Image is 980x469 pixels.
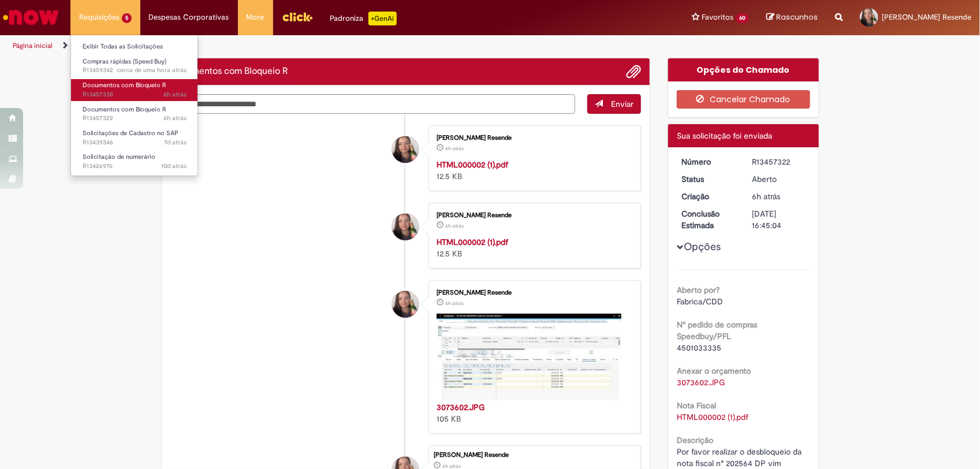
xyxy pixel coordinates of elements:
[437,402,485,412] a: 3073602.JPG
[83,152,155,161] span: Solicitação de numerário
[164,138,187,147] span: 7d atrás
[677,435,713,445] b: Descrição
[83,66,187,75] span: R13459342
[247,12,264,23] span: More
[677,319,757,341] b: N° pedido de compras Speedbuy/PFL
[437,236,629,259] div: 12.5 KB
[161,162,187,170] span: 10d atrás
[677,377,725,388] a: Download de 3073602.JPG
[677,366,751,376] b: Anexar o orçamento
[1,6,61,29] img: ServiceNow
[752,191,806,202] div: 28/08/2025 11:45:00
[626,64,641,79] button: Adicionar anexos
[677,400,716,411] b: Nota Fiscal
[79,12,120,23] span: Requisições
[330,12,397,25] div: Padroniza
[83,162,187,171] span: R13426976
[164,138,187,147] time: 22/08/2025 11:14:34
[170,66,289,77] h2: Documentos com Bloqueio R Histórico de tíquete
[161,162,187,170] time: 19/08/2025 08:59:15
[445,145,464,152] span: 6h atrás
[445,300,464,307] time: 28/08/2025 11:42:59
[673,208,744,231] dt: Conclusão Estimada
[437,159,508,170] a: HTML000002 (1).pdf
[702,12,733,23] span: Favoritos
[122,13,132,23] span: 5
[149,12,229,23] span: Despesas Corporativas
[83,81,166,90] span: Documentos com Bloqueio R
[83,90,187,99] span: R13457338
[677,412,748,422] a: Download de HTML000002 (1).pdf
[882,12,971,22] span: [PERSON_NAME] Resende
[668,58,819,81] div: Opções do Chamado
[9,35,644,57] ul: Trilhas de página
[677,285,720,295] b: Aberto por?
[766,12,818,23] a: Rascunhos
[445,222,464,229] time: 28/08/2025 11:43:20
[170,94,576,114] textarea: Digite sua mensagem aqui...
[71,127,198,148] a: Aberto R13439346 : Solicitações de Cadastro no SAP
[673,156,744,167] dt: Número
[673,173,744,185] dt: Status
[752,191,781,202] span: 6h atrás
[163,90,187,99] time: 28/08/2025 11:46:14
[70,35,198,176] ul: Requisições
[437,159,629,182] div: 12.5 KB
[445,145,464,152] time: 28/08/2025 11:44:58
[752,208,806,231] div: [DATE] 16:45:04
[71,151,198,172] a: Aberto R13426976 : Solicitação de numerário
[752,173,806,185] div: Aberto
[752,156,806,167] div: R13457322
[752,191,781,202] time: 28/08/2025 11:45:00
[13,41,53,50] a: Página inicial
[677,131,772,141] span: Sua solicitação foi enviada
[437,289,629,296] div: [PERSON_NAME] Resende
[587,94,641,114] button: Enviar
[776,12,818,23] span: Rascunhos
[736,13,749,23] span: 60
[83,114,187,123] span: R13457322
[71,40,198,53] a: Exibir Todas as Solicitações
[163,114,187,122] time: 28/08/2025 11:45:01
[437,135,629,142] div: [PERSON_NAME] Resende
[71,55,198,77] a: Aberto R13459342 : Compras rápidas (Speed Buy)
[117,66,187,75] time: 28/08/2025 16:56:03
[163,114,187,122] span: 6h atrás
[83,57,166,66] span: Compras rápidas (Speed Buy)
[392,291,419,318] div: Aline Pereira Resende
[83,138,187,147] span: R13439346
[434,452,635,459] div: [PERSON_NAME] Resende
[83,129,178,137] span: Solicitações de Cadastro no SAP
[677,343,721,353] span: 4501033335
[392,136,419,163] div: Aline Pereira Resende
[677,90,810,109] button: Cancelar Chamado
[437,212,629,219] div: [PERSON_NAME] Resende
[392,214,419,240] div: Aline Pereira Resende
[71,103,198,125] a: Aberto R13457322 : Documentos com Bloqueio R
[368,12,397,25] p: +GenAi
[83,105,166,114] span: Documentos com Bloqueio R
[445,300,464,307] span: 6h atrás
[677,296,723,307] span: Fabrica/CDD
[437,401,629,425] div: 105 KB
[282,8,313,25] img: click_logo_yellow_360x200.png
[163,90,187,99] span: 6h atrás
[71,79,198,100] a: Aberto R13457338 : Documentos com Bloqueio R
[611,99,634,109] span: Enviar
[673,191,744,202] dt: Criação
[117,66,187,75] span: cerca de uma hora atrás
[437,237,508,247] a: HTML000002 (1).pdf
[445,222,464,229] span: 6h atrás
